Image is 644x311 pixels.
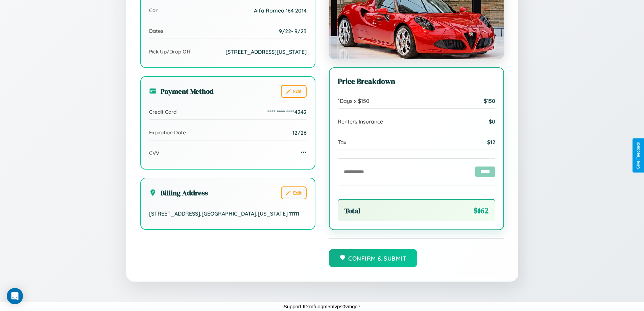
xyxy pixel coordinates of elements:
span: $ 0 [489,118,495,125]
span: CVV [149,150,159,156]
span: Total [344,206,360,216]
div: Open Intercom Messenger [7,288,23,304]
span: Car [149,7,158,14]
span: Dates [149,28,163,34]
button: Edit [281,186,307,199]
span: [STREET_ADDRESS] , [GEOGRAPHIC_DATA] , [US_STATE] 11111 [149,210,299,217]
span: Pick Up/Drop Off [149,48,191,55]
p: Support ID: mfuoqm5btvps0vmgo7 [284,302,361,311]
span: Renters Insurance [338,118,383,125]
span: Credit Card [149,109,176,115]
button: Edit [281,85,307,98]
span: 12/26 [292,129,307,136]
span: $ 12 [487,139,495,146]
span: 9 / 22 - 9 / 23 [279,28,307,35]
h3: Billing Address [149,188,208,198]
span: $ 150 [484,97,495,104]
span: [STREET_ADDRESS][US_STATE] [225,48,307,55]
button: Confirm & Submit [329,249,418,267]
span: 1 Days x $ 150 [338,97,369,104]
span: $ 162 [474,205,488,216]
span: Tax [338,139,347,146]
h3: Payment Method [149,86,214,96]
span: Alfa Romeo 164 2014 [254,7,307,14]
div: Give Feedback [636,142,641,169]
span: Expiration Date [149,129,186,136]
h3: Price Breakdown [338,76,495,87]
